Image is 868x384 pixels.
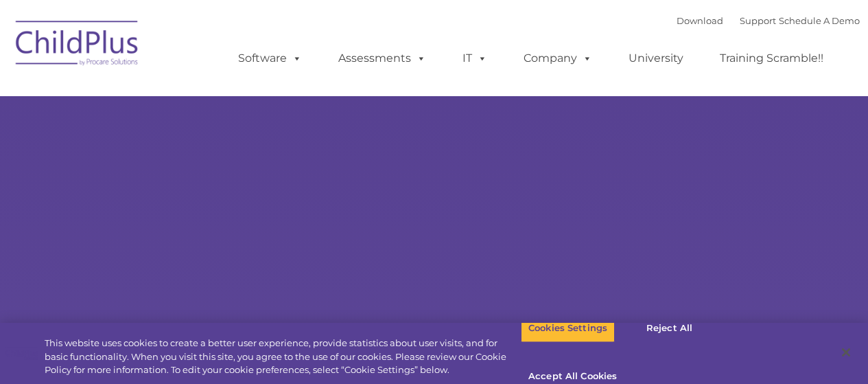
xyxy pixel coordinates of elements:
[740,15,776,26] a: Support
[9,11,146,80] img: ChildPlus by Procare Solutions
[45,337,521,377] div: This website uses cookies to create a better user experience, provide statistics about user visit...
[224,45,316,72] a: Software
[325,45,440,72] a: Assessments
[831,337,861,368] button: Close
[510,45,606,72] a: Company
[626,314,712,343] button: Reject All
[677,15,860,26] font: |
[449,45,501,72] a: IT
[677,15,723,26] a: Download
[615,45,697,72] a: University
[706,45,837,72] a: Training Scramble!!
[521,314,615,343] button: Cookies Settings
[779,15,860,26] a: Schedule A Demo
